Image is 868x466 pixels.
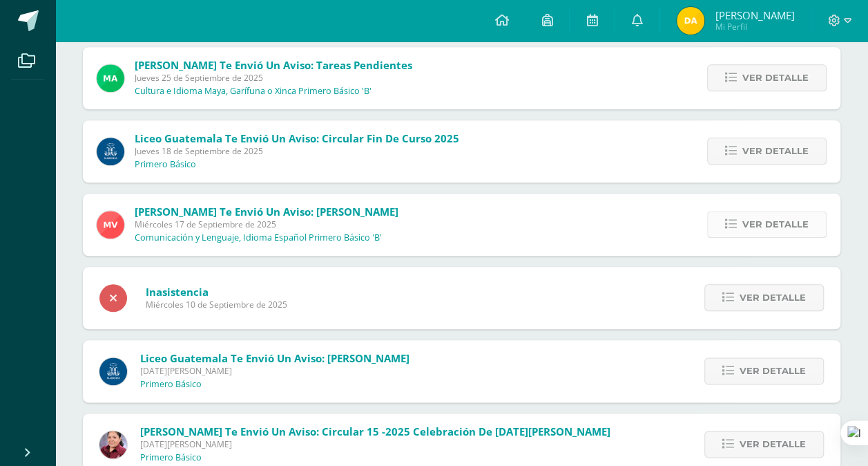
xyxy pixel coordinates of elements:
span: [PERSON_NAME] te envió un aviso: Tareas pendientes [135,58,412,72]
span: [DATE][PERSON_NAME] [140,438,610,450]
span: [DATE][PERSON_NAME] [140,365,409,377]
p: Cultura e Idioma Maya, Garífuna o Xinca Primero Básico 'B' [135,86,372,97]
span: [PERSON_NAME] te envió un aviso: Circular 15 -2025 Celebración de [DATE][PERSON_NAME] [140,425,610,438]
span: Ver detalle [742,212,809,237]
span: Mi Perfil [715,21,794,32]
span: Ver detalle [740,358,806,384]
p: Primero Básico [135,159,196,170]
span: Ver detalle [742,65,809,91]
span: Inasistencia [146,285,287,299]
span: Jueves 25 de Septiembre de 2025 [135,72,412,84]
span: Miércoles 10 de Septiembre de 2025 [146,299,287,310]
img: 1ff341f52347efc33ff1d2a179cbdb51.png [97,211,124,239]
img: b41cd0bd7c5dca2e84b8bd7996f0ae72.png [99,357,127,385]
img: ca38207ff64f461ec141487f36af9fbf.png [99,431,127,458]
img: 8866475198638e21c75a704fcd13ce2b.png [97,64,124,92]
p: Primero Básico [140,452,202,463]
p: Comunicación y Lenguaje, Idioma Español Primero Básico 'B' [135,232,382,243]
span: Liceo Guatemala te envió un aviso: Circular fin de curso 2025 [135,131,459,145]
span: Ver detalle [740,431,806,457]
span: Ver detalle [742,138,809,164]
p: Primero Básico [140,379,202,390]
span: [PERSON_NAME] te envió un aviso: [PERSON_NAME] [135,205,398,218]
span: Liceo Guatemala te envió un aviso: [PERSON_NAME] [140,351,409,365]
span: Miércoles 17 de Septiembre de 2025 [135,218,398,230]
span: [PERSON_NAME] [715,8,794,22]
span: Ver detalle [740,285,806,310]
img: b41cd0bd7c5dca2e84b8bd7996f0ae72.png [97,138,124,165]
span: Jueves 18 de Septiembre de 2025 [135,145,459,157]
img: 6f4ceb3d046f277ed399c0044c35e91b.png [677,7,704,35]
